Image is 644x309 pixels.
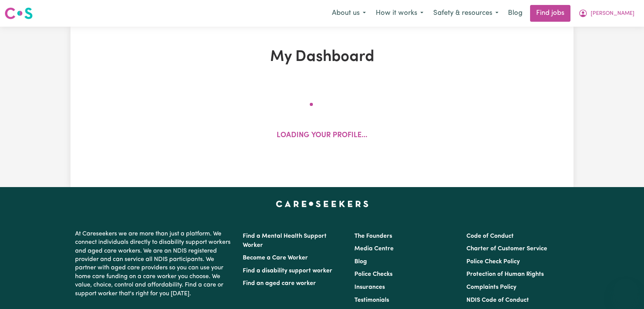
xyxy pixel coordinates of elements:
[614,279,638,303] iframe: Button to launch messaging window
[371,5,428,21] button: How it works
[159,48,485,66] h1: My Dashboard
[354,284,385,290] a: Insurances
[276,201,368,207] a: Careseekers home page
[466,259,520,265] a: Police Check Policy
[354,233,392,239] a: The Founders
[530,5,570,22] a: Find jobs
[466,233,514,239] a: Code of Conduct
[354,297,389,303] a: Testimonials
[277,130,367,141] p: Loading your profile...
[466,297,529,303] a: NDIS Code of Conduct
[428,5,503,21] button: Safety & resources
[5,5,33,22] a: Careseekers logo
[354,259,367,265] a: Blog
[243,280,316,287] a: Find an aged care worker
[574,5,639,21] button: My Account
[466,284,516,290] a: Complaints Policy
[243,268,332,274] a: Find a disability support worker
[243,233,327,248] a: Find a Mental Health Support Worker
[466,246,547,252] a: Charter of Customer Service
[503,5,527,22] a: Blog
[354,271,392,277] a: Police Checks
[466,271,544,277] a: Protection of Human Rights
[327,5,371,21] button: About us
[243,255,308,261] a: Become a Care Worker
[5,6,33,20] img: Careseekers logo
[591,10,634,18] span: [PERSON_NAME]
[75,227,234,301] p: At Careseekers we are more than just a platform. We connect individuals directly to disability su...
[354,246,394,252] a: Media Centre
